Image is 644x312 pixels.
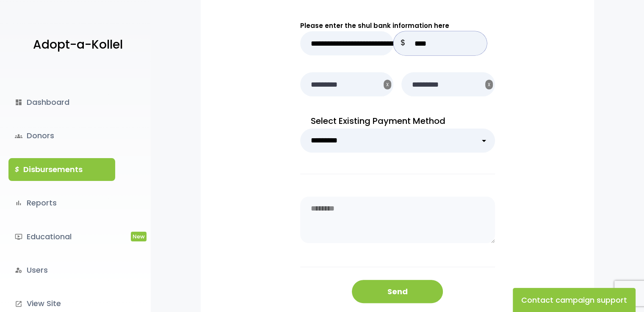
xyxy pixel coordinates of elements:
a: bar_chartReports [8,192,115,214]
p: Select Existing Payment Method [300,113,495,129]
a: $Disbursements [8,158,115,181]
p: Adopt-a-Kollel [33,34,123,55]
button: Send [352,280,443,303]
p: $ [393,31,412,55]
span: New [131,232,146,241]
button: X [384,80,391,90]
i: ondemand_video [15,233,22,241]
i: bar_chart [15,199,22,207]
button: X [485,80,493,90]
i: $ [15,164,19,176]
i: manage_accounts [15,266,22,274]
a: dashboardDashboard [8,91,115,114]
i: launch [15,300,22,308]
i: dashboard [15,99,22,106]
span: groups [15,132,22,140]
button: Contact campaign support [513,288,636,312]
a: manage_accountsUsers [8,259,115,282]
a: ondemand_videoEducationalNew [8,225,115,248]
p: Please enter the shul bank information here [300,20,495,31]
a: groupsDonors [8,124,115,147]
a: Adopt-a-Kollel [29,25,123,66]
